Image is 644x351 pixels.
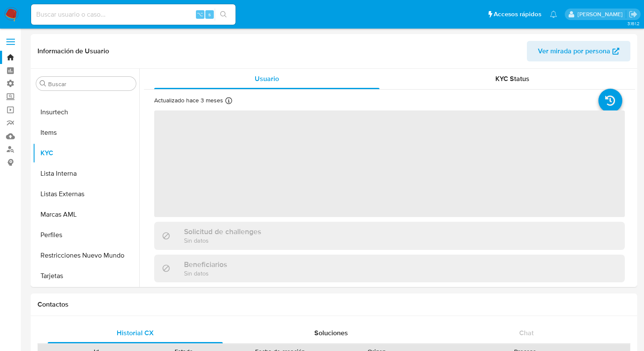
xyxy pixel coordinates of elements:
span: s [208,10,211,18]
button: search-icon [215,9,232,20]
span: Accesos rápidos [494,10,541,19]
button: Items [33,122,139,143]
h1: Información de Usuario [37,47,109,55]
span: Ver mirada por persona [538,41,610,61]
h3: Beneficiarios [184,260,227,269]
button: Restricciones Nuevo Mundo [33,245,139,266]
p: Sin datos [184,269,227,277]
h3: Solicitud de challenges [184,227,261,236]
h1: Contactos [37,300,630,309]
button: Insurtech [33,102,139,122]
button: Marcas AML [33,204,139,225]
input: Buscar usuario o caso... [31,9,236,20]
button: KYC [33,143,139,163]
a: Salir [629,10,638,19]
span: Chat [519,328,534,338]
span: ‌ [154,110,625,217]
button: Ver mirada por persona [527,41,630,61]
button: Buscar [40,80,46,87]
p: Sin datos [184,236,261,244]
button: Listas Externas [33,184,139,204]
input: Buscar [48,80,132,88]
span: Historial CX [117,328,154,338]
p: Actualizado hace 3 meses [154,96,223,104]
a: Notificaciones [550,11,557,18]
span: Usuario [255,74,279,84]
span: Soluciones [314,328,348,338]
button: Lista Interna [33,163,139,184]
div: Solicitud de challengesSin datos [154,222,625,249]
span: KYC Status [495,74,529,84]
button: Tarjetas [33,266,139,286]
span: ⌥ [197,10,203,18]
p: adriana.camarilloduran@mercadolibre.com.mx [578,10,626,18]
div: BeneficiariosSin datos [154,255,625,282]
button: Perfiles [33,225,139,245]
